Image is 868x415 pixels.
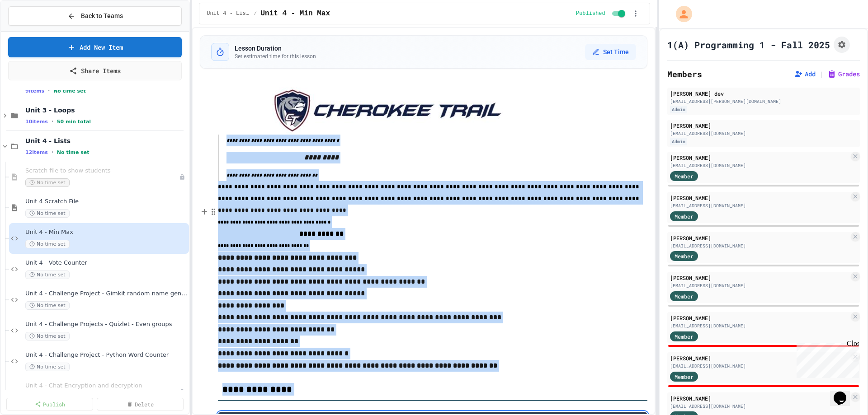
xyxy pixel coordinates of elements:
[52,149,53,156] span: •
[670,98,857,105] div: [EMAIL_ADDRESS][PERSON_NAME][DOMAIN_NAME]
[670,162,849,169] div: [EMAIL_ADDRESS][DOMAIN_NAME]
[25,198,187,205] span: Unit 4 Scratch File
[585,44,636,60] button: Set Time
[819,69,824,79] span: |
[235,53,316,60] p: Set estimated time for this lesson
[670,89,857,98] div: [PERSON_NAME] dev
[830,379,859,406] iframe: chat widget
[670,242,849,249] div: [EMAIL_ADDRESS][DOMAIN_NAME]
[25,290,187,298] span: Unit 4 - Challenge Project - Gimkit random name generator
[25,119,48,125] span: 10 items
[25,382,179,390] span: Unit 4 - Chat Encryption and decryption
[670,234,849,242] div: [PERSON_NAME]
[670,202,849,209] div: [EMAIL_ADDRESS][DOMAIN_NAME]
[25,209,70,218] span: No time set
[179,174,185,180] div: Unpublished
[670,314,849,322] div: [PERSON_NAME]
[25,149,48,155] span: 12 items
[675,252,693,260] span: Member
[670,106,687,113] div: Admin
[675,292,693,300] span: Member
[235,44,316,53] h3: Lesson Duration
[8,6,182,26] button: Back to Teams
[8,61,182,80] a: Share Items
[8,37,182,57] a: Add New Item
[25,167,179,175] span: Scratch file to show students
[670,354,849,362] div: [PERSON_NAME]
[57,119,91,125] span: 50 min total
[670,274,849,282] div: [PERSON_NAME]
[670,282,849,289] div: [EMAIL_ADDRESS][DOMAIN_NAME]
[57,149,90,155] span: No time set
[25,228,187,236] span: Unit 4 - Min Max
[97,398,184,410] a: Delete
[25,363,70,371] span: No time set
[179,389,185,395] div: Unpublished
[670,138,687,145] div: Admin
[25,301,70,310] span: No time set
[25,351,187,359] span: Unit 4 - Challenge Project - Python Word Counter
[670,194,849,202] div: [PERSON_NAME]
[670,394,849,402] div: [PERSON_NAME]
[48,87,50,94] span: •
[827,70,860,79] button: Grades
[25,259,187,267] span: Unit 4 - Vote Counter
[667,38,830,51] h1: 1(A) Programming 1 - Fall 2025
[52,118,53,125] span: •
[670,121,857,130] div: [PERSON_NAME]
[670,322,849,329] div: [EMAIL_ADDRESS][DOMAIN_NAME]
[25,270,70,279] span: No time set
[25,332,70,340] span: No time set
[25,137,187,145] span: Unit 4 - Lists
[576,10,605,17] span: Published
[670,363,849,369] div: [EMAIL_ADDRESS][DOMAIN_NAME]
[675,332,693,340] span: Member
[25,88,44,94] span: 9 items
[670,403,849,410] div: [EMAIL_ADDRESS][DOMAIN_NAME]
[25,321,187,328] span: Unit 4 - Challenge Projects - Quizlet - Even groups
[254,10,257,17] span: /
[793,340,859,378] iframe: chat widget
[207,10,250,17] span: Unit 4 - Lists
[6,398,93,410] a: Publish
[834,37,850,53] button: Assignment Settings
[666,4,694,24] div: My Account
[25,106,187,114] span: Unit 3 - Loops
[675,212,693,220] span: Member
[794,70,816,79] button: Add
[81,11,123,21] span: Back to Teams
[670,154,849,162] div: [PERSON_NAME]
[260,8,330,19] span: Unit 4 - Min Max
[4,4,62,57] div: Chat with us now!Close
[675,373,693,381] span: Member
[25,178,70,187] span: No time set
[675,172,693,180] span: Member
[670,130,857,137] div: [EMAIL_ADDRESS][DOMAIN_NAME]
[576,8,627,19] div: Content is published and visible to students
[53,88,86,94] span: No time set
[667,68,702,80] h2: Members
[25,240,70,248] span: No time set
